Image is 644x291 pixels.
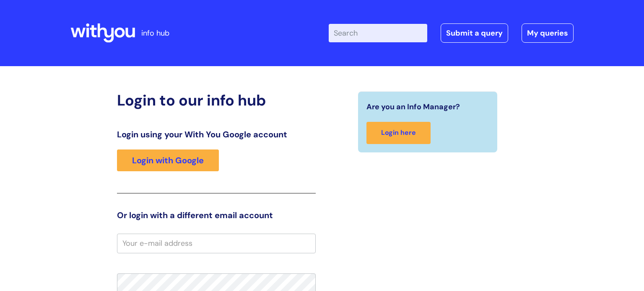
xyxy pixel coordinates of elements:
h3: Or login with a different email account [117,210,316,220]
a: Login here [366,122,431,144]
a: My queries [522,23,574,43]
a: Login with Google [117,149,219,171]
span: Are you an Info Manager? [366,100,460,113]
p: info hub [141,26,169,40]
a: Submit a query [441,23,508,43]
h3: Login using your With You Google account [117,129,316,139]
h2: Login to our info hub [117,91,316,109]
input: Your e-mail address [117,234,316,253]
input: Search [329,24,427,42]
